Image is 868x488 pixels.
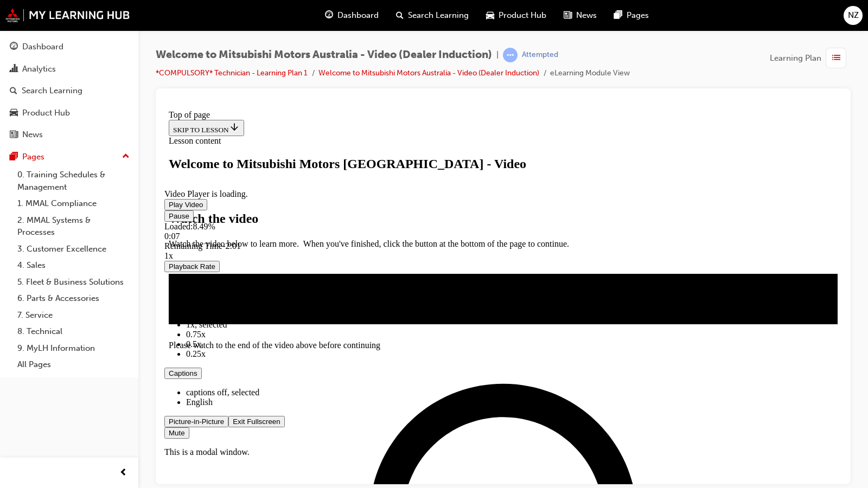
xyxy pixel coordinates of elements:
[627,9,649,22] span: Pages
[13,356,134,373] a: All Pages
[13,323,134,340] a: 8. Technical
[22,151,44,163] div: Pages
[13,166,134,195] a: 0. Training Schedules & Management
[4,147,134,167] button: Pages
[316,4,387,27] a: guage-iconDashboard
[605,4,658,27] a: pages-iconPages
[337,9,379,22] span: Dashboard
[22,41,63,53] div: Dashboard
[10,65,18,74] span: chart-icon
[5,8,130,22] img: mmal
[325,9,333,22] span: guage-icon
[13,212,134,241] a: 2. MMAL Systems & Processes
[122,150,130,164] span: up-icon
[555,4,605,27] a: news-iconNews
[10,152,18,162] span: pages-icon
[4,103,134,123] a: Product Hub
[503,48,518,62] span: learningRecordVerb_ATTEMPT-icon
[408,9,469,22] span: Search Learning
[26,193,652,194] div: Video player
[156,49,492,61] span: Welcome to Mitsubishi Motors Australia - Video (Dealer Induction)
[387,4,477,27] a: search-iconSearch Learning
[10,108,18,118] span: car-icon
[13,290,134,307] a: 6. Parts & Accessories
[522,50,558,60] div: Attempted
[318,68,539,78] a: Welcome to Mitsubishi Motors Australia - Video (Dealer Induction)
[564,9,572,22] span: news-icon
[156,68,308,78] a: *COMPULSORY* Technician - Learning Plan 1
[22,107,70,119] div: Product Hub
[614,9,622,22] span: pages-icon
[4,59,134,79] a: Analytics
[486,9,494,22] span: car-icon
[13,274,134,291] a: 5. Fleet & Business Solutions
[844,6,863,25] button: NZ
[477,4,555,27] a: car-iconProduct Hub
[13,195,134,212] a: 1. MMAL Compliance
[10,42,18,52] span: guage-icon
[848,9,859,22] span: NZ
[22,63,56,75] div: Analytics
[10,86,17,96] span: search-icon
[10,130,18,140] span: news-icon
[13,257,134,274] a: 4. Sales
[496,49,499,61] span: |
[4,81,134,101] a: Search Learning
[13,340,134,357] a: 9. MyLH Information
[4,125,134,145] a: News
[499,9,546,22] span: Product Hub
[4,35,134,147] button: DashboardAnalyticsSearch LearningProduct HubNews
[13,307,134,324] a: 7. Service
[550,67,630,80] li: eLearning Module View
[832,52,840,65] span: list-icon
[13,241,134,258] a: 3. Customer Excellence
[770,48,851,68] button: Learning Plan
[770,52,821,65] span: Learning Plan
[396,9,404,22] span: search-icon
[22,129,43,141] div: News
[4,37,134,57] a: Dashboard
[22,85,82,97] div: Search Learning
[119,466,127,480] span: prev-icon
[576,9,597,22] span: News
